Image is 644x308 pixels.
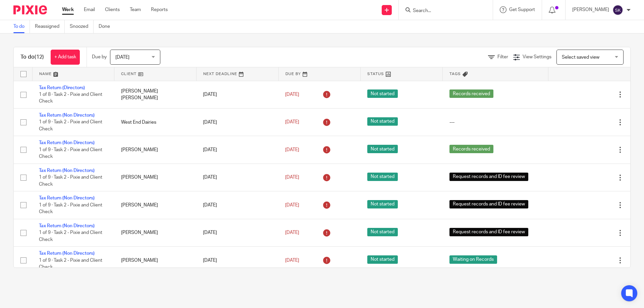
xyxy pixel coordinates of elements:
[367,255,398,264] span: Not started
[196,191,278,219] td: [DATE]
[449,255,497,264] span: Waiting on Records
[196,247,278,274] td: [DATE]
[114,219,197,246] td: [PERSON_NAME]
[285,147,299,152] span: [DATE]
[449,119,542,126] div: ---
[367,228,398,236] span: Not started
[285,258,299,263] span: [DATE]
[39,92,102,104] span: 1 of 8 · Task 2 - Pixie and Client Check
[196,108,278,136] td: [DATE]
[449,72,461,76] span: Tags
[39,224,95,228] a: Tax Return (Non Directors)
[285,230,299,235] span: [DATE]
[114,191,197,219] td: [PERSON_NAME]
[497,55,508,59] span: Filter
[39,196,95,200] a: Tax Return (Non Directors)
[39,147,102,159] span: 1 of 9 · Task 2 - Pixie and Client Check
[285,175,299,180] span: [DATE]
[114,81,197,108] td: [PERSON_NAME] [PERSON_NAME]
[99,20,115,33] a: Done
[196,219,278,246] td: [DATE]
[367,89,398,98] span: Not started
[62,6,74,13] a: Work
[13,5,47,14] img: Pixie
[39,120,102,132] span: 1 of 9 · Task 2 - Pixie and Client Check
[39,113,95,118] a: Tax Return (Non Directors)
[449,228,528,236] span: Request records and ID fee review
[35,54,44,60] span: (12)
[39,140,95,145] a: Tax Return (Non Directors)
[20,54,44,61] h1: To do
[572,6,609,13] p: [PERSON_NAME]
[51,50,80,65] a: + Add task
[523,55,551,59] span: View Settings
[562,55,599,60] span: Select saved view
[39,230,102,242] span: 1 of 9 · Task 2 - Pixie and Client Check
[39,251,95,256] a: Tax Return (Non Directors)
[196,164,278,191] td: [DATE]
[92,54,107,60] p: Due by
[39,203,102,214] span: 1 of 9 · Task 2 - Pixie and Client Check
[114,247,197,274] td: [PERSON_NAME]
[114,136,197,164] td: [PERSON_NAME]
[105,6,120,13] a: Clients
[285,120,299,125] span: [DATE]
[367,200,398,208] span: Not started
[196,81,278,108] td: [DATE]
[449,145,493,153] span: Records received
[130,6,141,13] a: Team
[509,7,535,12] span: Get Support
[412,8,473,14] input: Search
[196,136,278,164] td: [DATE]
[449,200,528,208] span: Request records and ID fee review
[367,173,398,181] span: Not started
[114,108,197,136] td: West End Dairies
[39,168,95,173] a: Tax Return (Non Directors)
[70,20,94,33] a: Snoozed
[39,258,102,270] span: 1 of 9 · Task 2 - Pixie and Client Check
[114,164,197,191] td: [PERSON_NAME]
[151,6,168,13] a: Reports
[367,145,398,153] span: Not started
[285,203,299,207] span: [DATE]
[612,5,623,15] img: svg%3E
[39,175,102,187] span: 1 of 9 · Task 2 - Pixie and Client Check
[449,89,493,98] span: Records received
[84,6,95,13] a: Email
[39,85,85,90] a: Tax Return (Directors)
[367,117,398,126] span: Not started
[449,173,528,181] span: Request records and ID fee review
[285,92,299,97] span: [DATE]
[35,20,65,33] a: Reassigned
[115,55,129,60] span: [DATE]
[13,20,30,33] a: To do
